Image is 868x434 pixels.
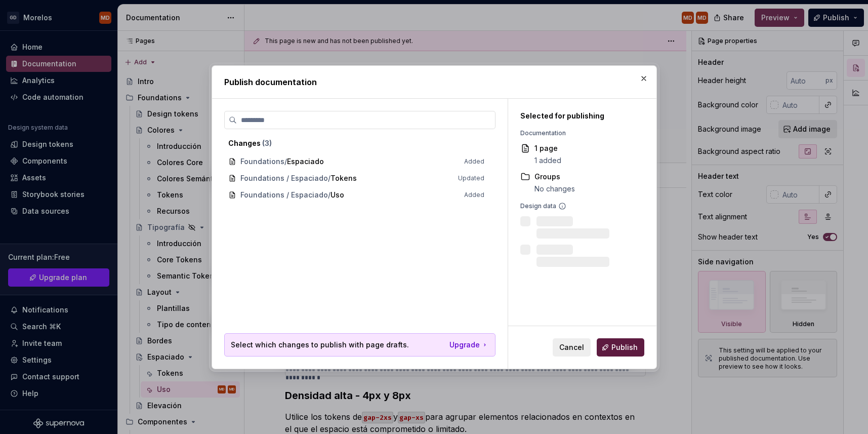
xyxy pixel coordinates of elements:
div: Documentation [520,129,639,137]
div: No changes [534,184,575,194]
div: 1 page [534,143,561,153]
button: Cancel [553,338,591,357]
p: Select which changes to publish with page drafts. [231,340,409,350]
div: 1 added [534,155,561,166]
div: Selected for publishing [520,111,639,121]
button: Upgrade [449,340,489,350]
div: Changes [228,138,484,148]
div: Design data [520,202,639,210]
span: Publish [611,342,638,352]
button: Publish [597,338,644,357]
span: ( 3 ) [262,139,272,147]
h2: Publish documentation [224,76,644,88]
div: Groups [534,172,575,182]
span: Cancel [559,342,584,352]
